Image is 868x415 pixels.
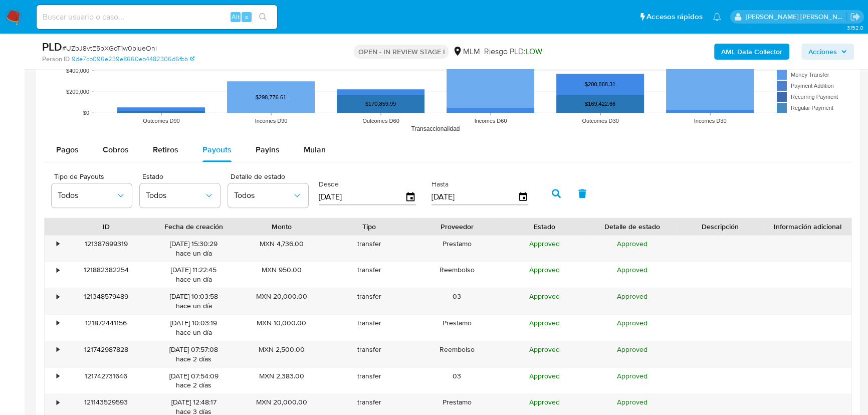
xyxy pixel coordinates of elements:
[846,24,863,32] span: 3.152.0
[801,44,854,60] button: Acciones
[354,45,449,59] p: OPEN - IN REVIEW STAGE I
[721,44,782,60] b: AML Data Collector
[525,46,542,57] span: LOW
[62,43,157,53] span: # UZbJ8vtE5pXGoT1w0biueOnl
[484,46,542,57] span: Riesgo PLD:
[245,12,248,22] span: s
[453,46,480,57] div: MLM
[646,12,703,22] span: Accesos rápidos
[232,12,240,22] span: Alt
[253,10,273,24] button: search-icon
[746,12,847,22] p: michelleangelica.rodriguez@mercadolibre.com.mx
[42,55,70,64] b: Person ID
[42,39,62,55] b: PLD
[72,55,194,64] a: 9de7cb096e239e8660eb4482306d6fbb
[714,44,789,60] button: AML Data Collector
[808,44,837,60] span: Acciones
[713,13,721,21] a: Notificaciones
[37,11,277,24] input: Buscar usuario o caso...
[850,12,860,22] a: Salir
